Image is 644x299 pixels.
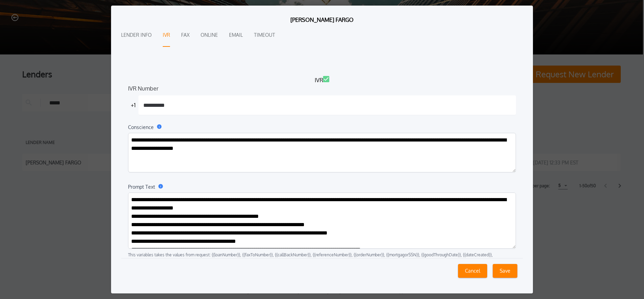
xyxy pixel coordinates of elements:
[493,264,517,278] button: Save
[128,98,138,112] span: +1
[458,264,487,278] button: Cancel
[181,24,189,47] button: Fax
[201,24,218,47] button: Online
[229,24,243,47] button: Email
[128,76,516,84] label: IVR
[121,16,523,24] h2: [PERSON_NAME] FARGO
[128,124,154,131] label: Conscience
[128,183,155,190] label: Prompt Text
[163,24,170,47] button: IVR
[128,84,159,90] label: IVR Number
[121,24,152,47] button: Lender Info
[254,24,275,47] button: Timeout
[128,252,516,263] p: This variables takes the values from request: {{loanNumber}}, {{faxToNumber}}, {{callBackNumber}}...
